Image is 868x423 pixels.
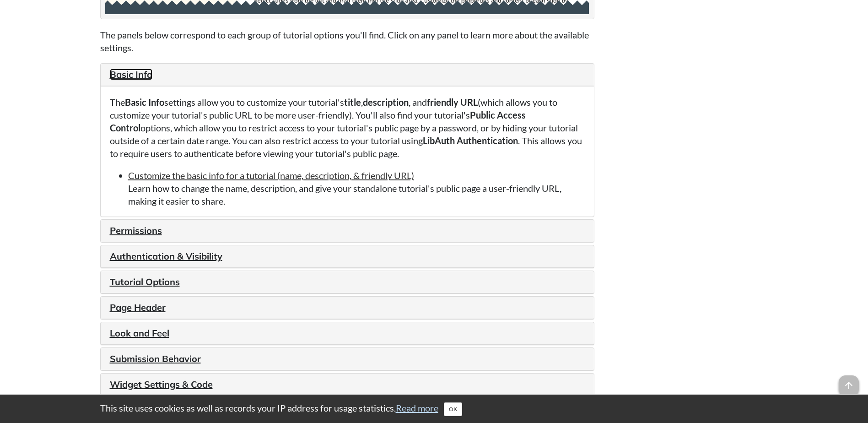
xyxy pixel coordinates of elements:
strong: title [344,97,361,108]
a: Page Header [110,302,166,313]
p: The settings allow you to customize your tutorial's , , and (which allows you to customize your t... [110,96,585,160]
a: Widget Settings & Code [110,379,213,390]
a: arrow_upward [839,376,859,387]
button: Close [444,402,462,416]
a: Read more [396,402,438,413]
a: Basic Info [110,69,152,80]
p: The panels below correspond to each group of tutorial options you'll find. Click on any panel to ... [100,28,594,54]
strong: Basic Info [125,97,164,108]
li: Learn how to change the name, description, and give your standalone tutorial's public page a user... [128,169,585,207]
a: Submission Behavior [110,353,201,364]
span: arrow_upward [839,375,859,396]
strong: description [363,97,409,108]
a: Permissions [110,225,162,236]
a: Authentication & Visibility [110,250,222,262]
strong: LibAuth Authentication [423,135,518,146]
strong: friendly URL [427,97,478,108]
a: Look and Feel [110,327,169,339]
div: This site uses cookies as well as records your IP address for usage statistics. [91,401,777,416]
a: Customize the basic info for a tutorial (name, description, & friendly URL) [128,170,414,181]
a: Tutorial Options [110,276,180,287]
